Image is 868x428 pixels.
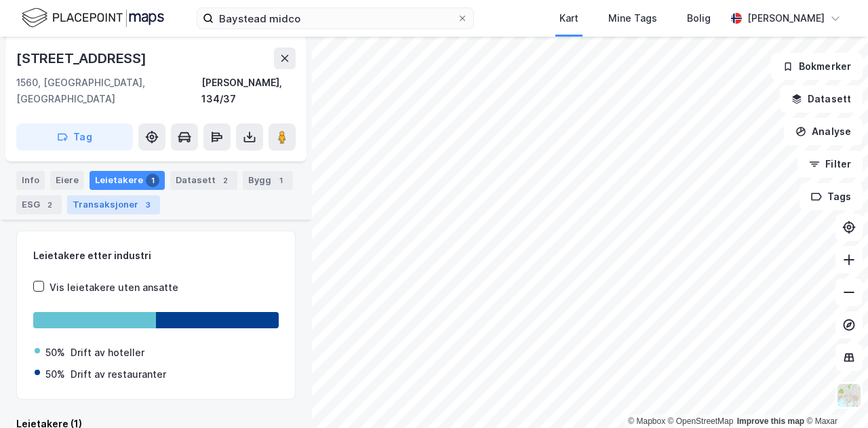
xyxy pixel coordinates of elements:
div: Mine Tags [608,10,657,26]
div: Kontrollprogram for chat [800,363,868,428]
a: Mapbox [628,416,665,426]
div: Leietakere etter industri [33,248,279,264]
div: Bolig [687,10,711,26]
input: Søk på adresse, matrikkel, gårdeiere, leietakere eller personer [214,8,457,28]
div: Leietakere [90,171,165,190]
button: Tag [16,123,133,151]
button: Bokmerker [771,53,863,80]
div: [PERSON_NAME], 134/37 [201,75,296,107]
button: Filter [797,151,863,178]
div: Drift av hoteller [71,345,144,361]
div: 2 [218,174,232,187]
div: Bygg [243,171,293,190]
div: [PERSON_NAME] [747,10,825,26]
div: Info [16,171,45,190]
div: 1 [146,174,159,187]
div: Vis leietakere uten ansatte [50,279,178,296]
div: 2 [43,198,56,212]
button: Analyse [784,118,863,145]
div: 50% [45,345,65,361]
img: logo.f888ab2527a4732fd821a326f86c7f29.svg [22,6,164,30]
button: Datasett [780,85,863,113]
div: 3 [141,198,155,212]
div: Datasett [170,171,237,190]
div: 1560, [GEOGRAPHIC_DATA], [GEOGRAPHIC_DATA] [16,75,201,107]
div: Drift av restauranter [71,366,166,383]
iframe: Chat Widget [800,363,868,428]
a: OpenStreetMap [668,416,734,426]
div: Transaksjoner [67,195,160,214]
a: Improve this map [737,416,804,426]
div: 1 [274,174,288,187]
div: [STREET_ADDRESS] [16,47,149,69]
div: Eiere [50,171,84,190]
button: Tags [800,183,863,210]
div: ESG [16,195,62,214]
div: 50% [45,366,65,383]
div: Kart [559,10,578,26]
